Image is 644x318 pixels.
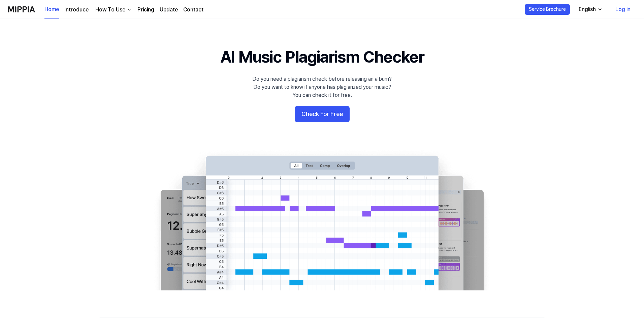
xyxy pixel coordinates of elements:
[577,5,597,13] div: English
[64,6,89,14] a: Introduce
[94,6,127,14] div: How To Use
[525,4,570,15] button: Service Brochure
[137,6,154,14] a: Pricing
[94,6,132,14] button: How To Use
[147,149,497,290] img: main Image
[160,6,178,14] a: Update
[44,0,59,19] a: Home
[295,106,350,122] button: Check For Free
[183,6,203,14] a: Contact
[252,75,392,99] div: Do you need a plagiarism check before releasing an album? Do you want to know if anyone has plagi...
[220,46,424,68] h1: AI Music Plagiarism Checker
[573,3,607,16] button: English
